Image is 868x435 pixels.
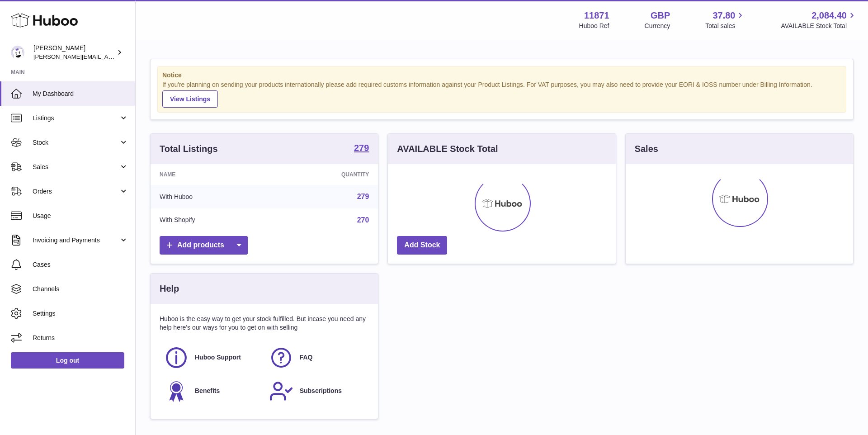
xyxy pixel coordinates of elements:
span: Total sales [705,22,745,30]
span: Channels [33,285,128,293]
a: 270 [357,216,369,224]
span: Returns [33,334,128,342]
span: Huboo Support [195,353,241,362]
span: Invoicing and Payments [33,236,119,245]
span: Benefits [195,387,220,395]
strong: GBP [651,9,670,22]
span: Cases [33,260,128,269]
th: Quantity [273,164,378,185]
strong: Notice [162,71,841,80]
span: Settings [33,309,128,318]
div: If you're planning on sending your products internationally please add required customs informati... [162,80,841,108]
a: Huboo Support [164,345,260,370]
span: FAQ [300,353,313,362]
span: [PERSON_NAME][EMAIL_ADDRESS][DOMAIN_NAME] [33,53,181,60]
a: 279 [357,193,369,200]
h3: Sales [635,143,658,155]
span: My Dashboard [33,90,128,98]
h3: AVAILABLE Stock Total [397,143,498,155]
td: With Huboo [151,185,273,208]
p: Huboo is the easy way to get your stock fulfilled. But incase you need any help here's our ways f... [160,315,369,332]
div: [PERSON_NAME] [33,44,115,61]
span: AVAILABLE Stock Total [781,22,857,30]
strong: 279 [354,143,369,152]
span: 37.80 [712,9,735,22]
h3: Help [160,283,179,295]
td: With Shopify [151,208,273,232]
span: 2,084.40 [811,9,847,22]
a: Log out [11,352,124,369]
img: katie@hoopsandchains.com [11,46,24,59]
span: Orders [33,187,119,196]
a: Benefits [164,379,260,403]
span: Usage [33,212,128,220]
a: View Listings [162,90,218,108]
span: Sales [33,163,119,171]
span: Stock [33,138,119,147]
h3: Total Listings [160,143,218,155]
a: 279 [354,143,369,154]
th: Name [151,164,273,185]
a: FAQ [269,345,365,370]
div: Currency [645,22,670,30]
a: 37.80 Total sales [705,9,745,30]
a: Add Stock [397,236,447,255]
span: Listings [33,114,119,123]
div: Huboo Ref [579,22,609,30]
a: 2,084.40 AVAILABLE Stock Total [781,9,857,30]
span: Subscriptions [300,387,342,395]
a: Subscriptions [269,379,365,403]
a: Add products [160,236,248,255]
strong: 11871 [584,9,609,22]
